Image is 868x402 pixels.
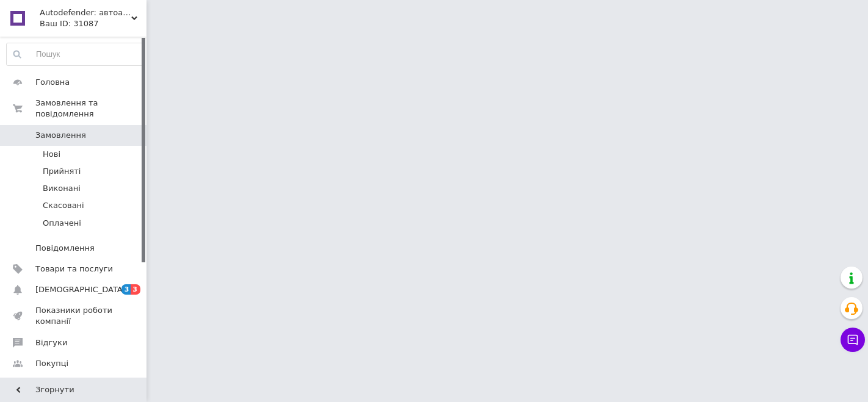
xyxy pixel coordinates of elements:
[35,305,113,327] span: Показники роботи компанії
[35,358,68,369] span: Покупці
[841,328,865,352] button: Чат з покупцем
[40,18,146,29] div: Ваш ID: 31087
[40,7,131,18] span: Autodefender: автоаксесуари, автозапчастини
[131,284,140,295] span: 3
[43,218,81,229] span: Оплачені
[35,337,67,348] span: Відгуки
[121,284,131,295] span: 3
[43,200,84,211] span: Скасовані
[35,98,146,120] span: Замовлення та повідомлення
[35,284,126,295] span: [DEMOGRAPHIC_DATA]
[35,130,86,141] span: Замовлення
[7,43,143,65] input: Пошук
[35,243,95,254] span: Повідомлення
[35,77,70,88] span: Головна
[43,166,81,177] span: Прийняті
[43,149,60,160] span: Нові
[43,183,81,194] span: Виконані
[35,264,113,275] span: Товари та послуги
